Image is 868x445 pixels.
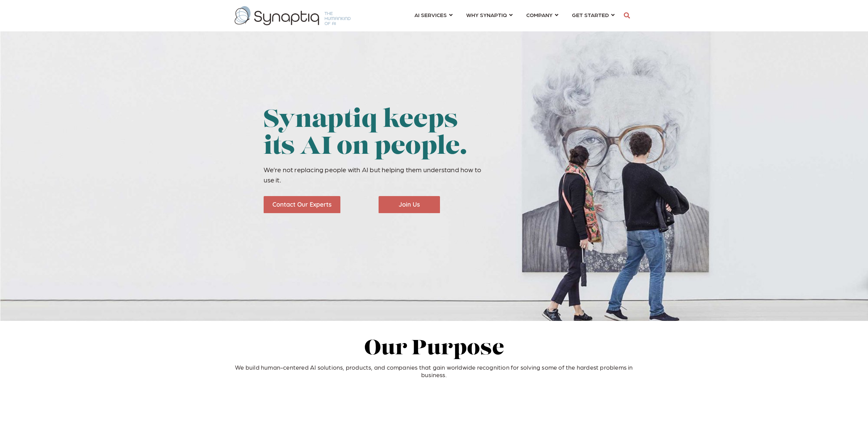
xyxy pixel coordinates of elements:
span: AI SERVICES [414,10,447,19]
img: synaptiq logo-1 [235,6,351,25]
nav: menu [408,3,621,28]
a: WHY SYNAPTIQ [466,9,513,21]
h2: Our Purpose [230,338,639,360]
a: AI SERVICES [414,9,453,21]
span: GET STARTED [572,10,609,19]
img: Join Us [379,196,440,213]
img: Contact Our Experts [264,196,340,213]
a: COMPANY [526,9,558,21]
span: Synaptiq keeps its AI on people. [264,108,467,160]
p: We’re not replacing people with AI but helping them understand how to use it. [264,164,488,185]
span: WHY SYNAPTIQ [466,10,507,19]
p: We build human-centered AI solutions, products, and companies that gain worldwide recognition for... [230,364,639,378]
span: COMPANY [526,10,553,19]
a: GET STARTED [572,9,615,21]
